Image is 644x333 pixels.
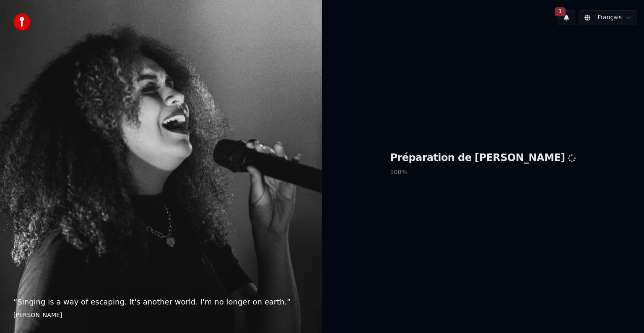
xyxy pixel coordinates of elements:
p: 100 % [390,165,576,180]
img: youka [13,13,30,30]
button: 1 [558,10,575,25]
footer: [PERSON_NAME] [13,311,309,320]
p: “ Singing is a way of escaping. It's another world. I'm no longer on earth. ” [13,296,309,308]
h1: Préparation de [PERSON_NAME] [390,151,576,165]
span: 1 [555,7,566,16]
